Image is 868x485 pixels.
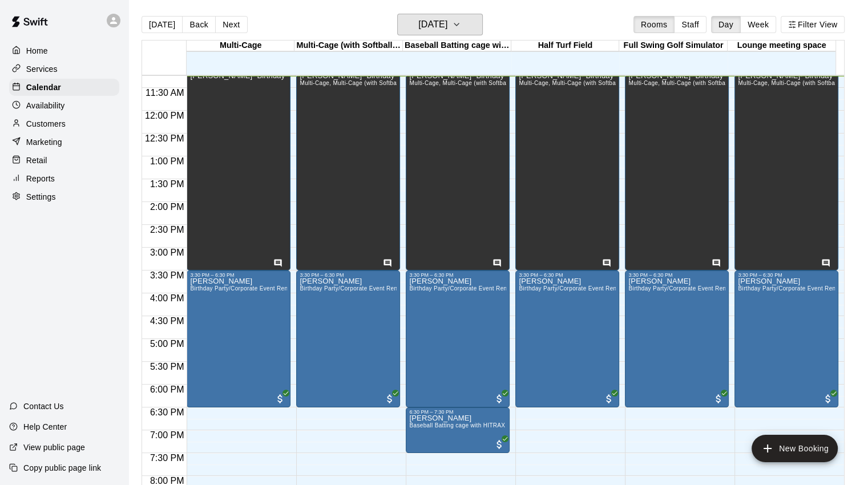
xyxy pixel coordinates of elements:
[625,65,729,270] div: 11:00 AM – 3:30 PM: Jessica Popely- Birthday Party
[26,63,58,75] p: Services
[738,272,835,278] div: 3:30 PM – 6:30 PM
[147,293,187,303] span: 4:00 PM
[734,65,838,270] div: 11:00 AM – 3:30 PM: Jessica Popely- Birthday Party
[674,16,706,33] button: Staff
[147,362,187,371] span: 5:30 PM
[711,16,741,33] button: Day
[274,393,286,405] span: All customers have paid
[9,188,119,205] a: Settings
[728,41,836,51] div: Lounge meeting space
[740,16,776,33] button: Week
[409,272,506,278] div: 3:30 PM – 6:30 PM
[147,225,187,235] span: 2:30 PM
[418,17,447,33] h6: [DATE]
[187,65,290,270] div: 11:00 AM – 3:30 PM: Jessica Popely- Birthday Party
[147,430,187,440] span: 7:00 PM
[190,285,327,292] span: Birthday Party/Corporate Event Rental (3 HOURS)
[23,462,101,474] p: Copy public page link
[23,401,64,412] p: Contact Us
[9,42,119,59] a: Home
[215,16,247,33] button: Next
[9,79,119,96] a: Calendar
[409,422,505,429] span: Baseball Batting cage with HITRAX
[26,173,55,184] p: Reports
[296,270,400,407] div: 3:30 PM – 6:30 PM: Kevin Crockett
[9,115,119,132] a: Customers
[9,60,119,78] a: Services
[147,316,187,326] span: 4:30 PM
[300,80,704,86] span: Multi-Cage, Multi-Cage (with Softball Machine), Baseball Batting cage with HITRAX, Half Turf Fiel...
[406,65,510,270] div: 11:00 AM – 3:30 PM: Jessica Popely- Birthday Party
[397,14,483,35] button: [DATE]
[821,258,830,268] svg: Has notes
[147,179,187,189] span: 1:30 PM
[734,270,838,407] div: 3:30 PM – 6:30 PM: Kevin Crockett
[9,134,119,151] a: Marketing
[822,393,834,405] span: All customers have paid
[26,100,65,111] p: Availability
[23,421,67,433] p: Help Center
[294,41,403,51] div: Multi-Cage (with Softball Machine)
[406,407,510,453] div: 6:30 PM – 7:30 PM: Joshua Biddle
[142,134,187,143] span: 12:30 PM
[619,41,728,51] div: Full Swing Golf Simulator
[143,88,187,98] span: 11:30 AM
[26,191,56,203] p: Settings
[409,409,506,415] div: 6:30 PM – 7:30 PM
[628,272,725,278] div: 3:30 PM – 6:30 PM
[519,272,616,278] div: 3:30 PM – 6:30 PM
[147,453,187,463] span: 7:30 PM
[712,258,721,268] svg: Has notes
[492,258,502,268] svg: Has notes
[26,155,47,166] p: Retail
[142,111,187,120] span: 12:00 PM
[9,97,119,114] a: Availability
[23,442,85,453] p: View public page
[406,270,510,407] div: 3:30 PM – 6:30 PM: Kevin Crockett
[26,82,61,93] p: Calendar
[147,156,187,166] span: 1:00 PM
[26,136,62,148] p: Marketing
[300,272,397,278] div: 3:30 PM – 6:30 PM
[26,45,48,56] p: Home
[296,65,400,270] div: 11:00 AM – 3:30 PM: Jessica Popely- Birthday Party
[713,393,724,405] span: All customers have paid
[147,270,187,280] span: 3:30 PM
[409,80,814,86] span: Multi-Cage, Multi-Cage (with Softball Machine), Baseball Batting cage with HITRAX, Half Turf Fiel...
[147,339,187,349] span: 5:00 PM
[147,385,187,394] span: 6:00 PM
[26,118,66,130] p: Customers
[187,41,295,51] div: Multi-Cage
[9,152,119,169] div: Retail
[273,258,282,268] svg: Has notes
[515,270,619,407] div: 3:30 PM – 6:30 PM: Kevin Crockett
[781,16,845,33] button: Filter View
[9,170,119,187] a: Reports
[190,272,287,278] div: 3:30 PM – 6:30 PM
[383,258,392,268] svg: Has notes
[628,285,765,292] span: Birthday Party/Corporate Event Rental (3 HOURS)
[519,285,656,292] span: Birthday Party/Corporate Event Rental (3 HOURS)
[187,270,290,407] div: 3:30 PM – 6:30 PM: Kevin Crockett
[409,285,546,292] span: Birthday Party/Corporate Event Rental (3 HOURS)
[147,202,187,212] span: 2:00 PM
[147,248,187,257] span: 3:00 PM
[633,16,675,33] button: Rooms
[142,16,183,33] button: [DATE]
[494,439,505,450] span: All customers have paid
[752,435,838,462] button: add
[147,407,187,417] span: 6:30 PM
[515,65,619,270] div: 11:00 AM – 3:30 PM: Jessica Popely- Birthday Party
[603,393,615,405] span: All customers have paid
[182,16,216,33] button: Back
[403,41,511,51] div: Baseball Batting cage with HITRAX
[625,270,729,407] div: 3:30 PM – 6:30 PM: Kevin Crockett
